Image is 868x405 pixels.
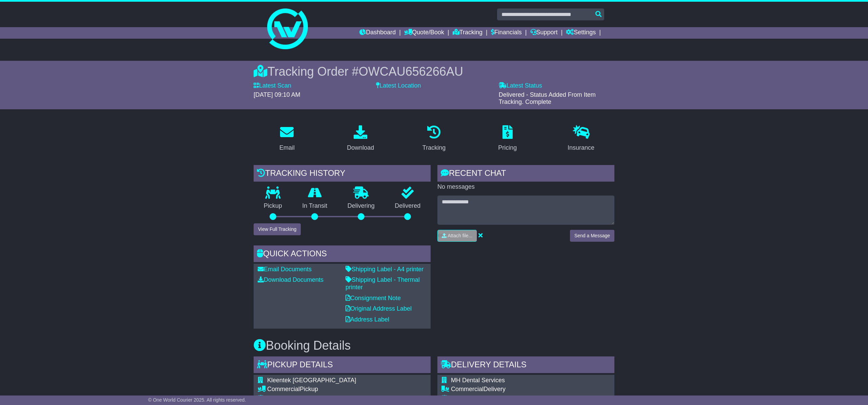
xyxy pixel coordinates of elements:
a: Settings [566,27,596,39]
p: Delivered [385,202,431,210]
span: Delivered - Status Added From Item Tracking. Complete [499,91,596,106]
a: Dashboard [359,27,396,39]
div: Insurance [568,143,594,152]
a: Consignment Note [346,295,401,301]
span: Commercial [267,386,300,392]
a: Download Documents [258,276,323,283]
button: View Full Tracking [254,223,301,235]
div: Pickup Details [254,356,431,375]
div: Pricing [498,143,517,152]
a: Address Label [346,316,389,323]
div: Tracking history [254,165,431,183]
a: Pricing [494,123,521,155]
span: OWCAU656266AU [359,65,463,78]
span: Commercial [451,386,484,392]
a: Email [275,123,299,155]
div: Tracking Order # [254,64,614,79]
a: Quote/Book [404,27,444,39]
a: Support [530,27,558,39]
label: Latest Scan [254,82,291,90]
label: Latest Location [376,82,421,90]
a: Shipping Label - A4 printer [346,266,423,273]
a: Insurance [563,123,599,155]
p: Delivering [337,202,385,210]
span: Kleentek [GEOGRAPHIC_DATA] [267,377,356,384]
a: Original Address Label [346,305,412,312]
div: Tracking [422,143,446,152]
span: [DATE] 09:10 AM [254,91,300,98]
a: Financials [491,27,522,39]
div: RECENT CHAT [437,165,614,183]
div: [STREET_ADDRESS][PERSON_NAME] [451,395,561,402]
div: Email [279,143,295,152]
button: Send a Message [570,230,614,242]
div: Quick Actions [254,245,431,264]
div: Download [347,143,374,152]
a: Email Documents [258,266,312,273]
span: © One World Courier 2025. All rights reserved. [148,397,246,403]
label: Latest Status [499,82,542,90]
h3: Booking Details [254,339,614,352]
span: MH Dental Services [451,377,505,384]
a: Tracking [418,123,450,155]
a: Shipping Label - Thermal printer [346,276,420,291]
div: Delivery [451,386,561,393]
p: Pickup [254,202,292,210]
div: Delivery Details [437,356,614,375]
a: Download [342,123,378,155]
a: Tracking [453,27,482,39]
p: No messages [437,183,614,191]
div: [STREET_ADDRESS][PERSON_NAME] [267,395,378,402]
div: Pickup [267,386,378,393]
p: In Transit [292,202,338,210]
